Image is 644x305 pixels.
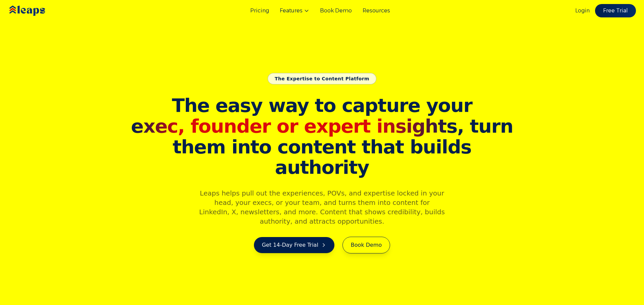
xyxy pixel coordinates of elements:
[342,237,390,253] a: Book Demo
[129,116,515,137] span: , turn
[280,7,309,15] button: Features
[254,237,334,253] a: Get 14-Day Free Trial
[129,137,515,178] span: them into content that builds authority
[320,7,352,15] a: Book Demo
[575,7,590,15] a: Login
[268,73,376,84] div: The Expertise to Content Platform
[8,1,65,20] img: Leaps Logo
[595,4,636,17] a: Free Trial
[131,115,457,137] span: exec, founder or expert insights
[172,94,472,116] span: The easy way to capture your
[193,188,451,226] p: Leaps helps pull out the experiences, POVs, and expertise locked in your head, your execs, or you...
[250,7,269,15] a: Pricing
[363,7,390,15] a: Resources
